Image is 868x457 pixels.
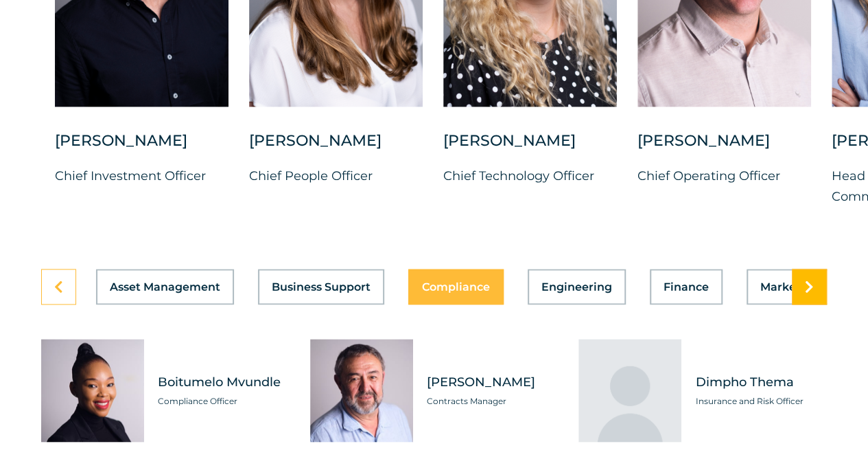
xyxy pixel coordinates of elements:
span: Insurance and Risk Officer [695,394,827,408]
p: Chief Investment Officer [55,165,228,186]
div: [PERSON_NAME] [637,131,811,165]
span: Compliance Officer [158,394,290,408]
span: Marketing [760,281,819,292]
span: [PERSON_NAME] [427,373,559,390]
span: Asset Management [110,281,220,292]
p: Chief People Officer [249,165,423,186]
div: [PERSON_NAME] [249,131,423,165]
span: Dimpho Thema [695,373,827,390]
p: Chief Operating Officer [637,165,811,186]
span: Business Support [272,281,371,292]
div: [PERSON_NAME] [55,131,228,165]
span: Engineering [541,281,612,292]
p: Chief Technology Officer [443,165,617,186]
span: Contracts Manager [427,394,559,408]
span: Compliance [422,281,490,292]
div: [PERSON_NAME] [443,131,617,165]
span: Finance [664,281,709,292]
span: Boitumelo Mvundle [158,373,290,390]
